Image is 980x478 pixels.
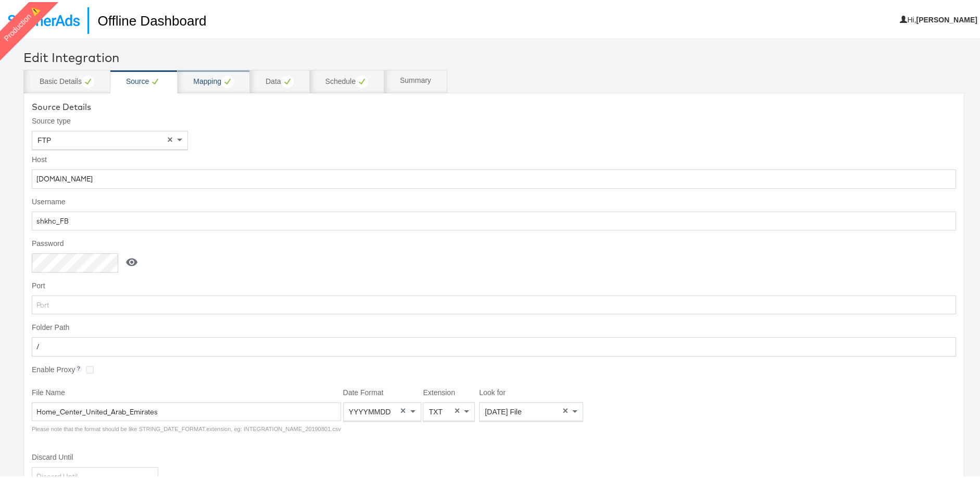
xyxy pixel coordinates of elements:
div: Source [126,73,161,86]
div: Summary [400,73,431,84]
span: Clear value [166,129,174,147]
label: Extension [423,386,475,396]
span: FTP [37,134,51,142]
div: Please note that the format should be like STRING_DATE_FORMAT.extension, eg: INTEGRATION_NAME_201... [32,423,341,432]
span: × [167,133,173,142]
span: YYYYMMDD [349,406,391,414]
span: [DATE] File [485,406,522,414]
input: Username [32,210,956,229]
input: Port [32,293,956,313]
div: Data [266,73,294,86]
span: Clear value [399,401,408,419]
label: Date Format [343,386,421,396]
label: Port [32,279,956,289]
label: Enable Proxy [32,363,82,373]
label: Password [32,237,118,247]
span: × [400,404,406,413]
span: Clear value [453,401,461,419]
div: Basic Details [40,73,94,86]
div: Edit Integration [23,46,964,64]
label: Discard Until [32,450,158,461]
input: File Name [32,400,341,420]
label: Folder Path [32,321,956,331]
label: Source type [32,114,956,125]
span: TXT [429,406,442,414]
div: Schedule [325,73,368,86]
div: Source Details [32,99,956,111]
input: Folder Path [32,335,956,354]
h1: Offline Dashboard [87,5,206,32]
label: Username [32,195,956,205]
span: × [455,404,460,413]
label: Host [32,153,956,163]
span: Clear value [561,401,570,419]
div: Mapping [193,73,234,86]
b: [PERSON_NAME] [916,14,977,22]
img: StitcherAds [8,13,80,24]
label: File Name [32,386,341,396]
label: Look for [479,386,583,396]
input: Host [32,167,956,187]
span: × [562,404,568,413]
